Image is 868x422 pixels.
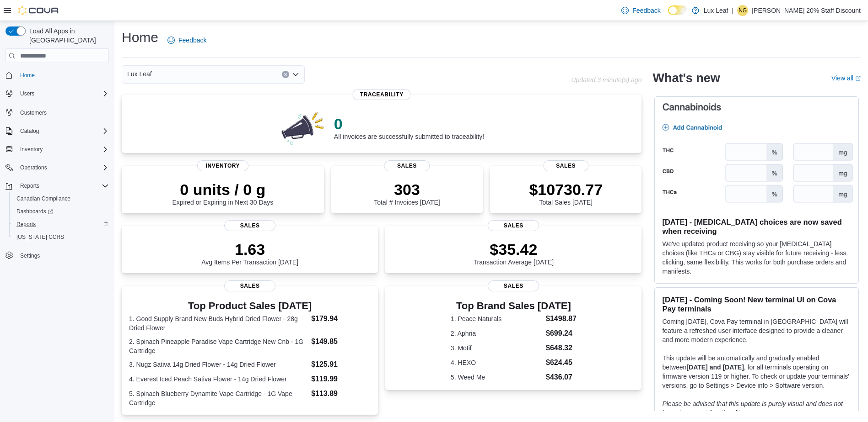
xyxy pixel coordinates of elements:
[662,317,851,344] p: Coming [DATE], Cova Pay terminal in [GEOGRAPHIC_DATA] will feature a refreshed user interface des...
[2,69,113,82] button: Home
[546,343,577,353] dd: $648.32
[172,180,273,199] p: 0 units / 0 g
[129,360,307,369] dt: 3. Nugz Sativa 14g Dried Flower - 14g Dried Flower
[16,69,109,81] span: Home
[9,205,113,218] a: Dashboards
[488,220,539,231] span: Sales
[334,115,484,140] div: All invoices are successfully submitted to traceability!
[474,240,554,266] div: Transaction Average [DATE]
[16,250,43,261] a: Settings
[737,5,748,16] div: Nicole Gorgichuk 20% Staff Discount
[20,127,39,135] span: Catalog
[16,70,38,81] a: Home
[279,109,327,146] img: 0
[13,193,74,204] a: Canadian Compliance
[20,164,47,171] span: Operations
[16,180,43,191] button: Reports
[831,74,861,82] a: View allExternal link
[311,336,371,347] dd: $149.85
[16,250,109,261] span: Settings
[704,5,728,16] p: Lux Leaf
[311,388,371,399] dd: $113.89
[474,240,554,258] p: $35.42
[9,231,113,243] button: [US_STATE] CCRS
[13,219,109,230] span: Reports
[16,162,51,173] button: Operations
[129,375,307,384] dt: 4. Everest Iced Peach Sativa Flower - 14g Dried Flower
[311,313,371,324] dd: $179.94
[16,195,70,202] span: Canadian Compliance
[178,36,206,45] span: Feedback
[546,313,577,324] dd: $1498.87
[668,5,687,15] input: Dark Mode
[662,217,851,236] h3: [DATE] - [MEDICAL_DATA] choices are now saved when receiving
[668,15,669,16] span: Dark Mode
[127,69,152,79] span: Lux Leaf
[16,144,46,155] button: Inventory
[311,359,371,370] dd: $125.91
[16,180,109,191] span: Reports
[9,218,113,231] button: Reports
[543,160,588,171] span: Sales
[311,374,371,385] dd: $119.99
[224,220,275,231] span: Sales
[201,240,298,266] div: Avg Items Per Transaction [DATE]
[16,88,109,99] span: Users
[16,144,109,155] span: Inventory
[20,146,43,153] span: Inventory
[5,65,109,286] nav: Complex example
[20,72,35,79] span: Home
[529,180,603,206] div: Total Sales [DATE]
[546,357,577,368] dd: $624.45
[129,389,307,407] dt: 5. Spinach Blueberry Dynamite Vape Cartridge - 1G Vape Cartridge
[529,180,603,199] p: $10730.77
[201,240,298,258] p: 1.63
[13,206,57,217] a: Dashboards
[451,358,542,367] dt: 4. HEXO
[451,314,542,323] dt: 1. Peace Naturals
[20,90,34,97] span: Users
[353,89,411,100] span: Traceability
[451,373,542,382] dt: 5. Weed Me
[2,179,113,192] button: Reports
[13,219,39,230] a: Reports
[662,295,851,313] h3: [DATE] - Coming Soon! New terminal UI on Cova Pay terminals
[129,337,307,355] dt: 2. Spinach Pineapple Paradise Vape Cartridge New Cnb - 1G Cartridge
[662,239,851,276] p: We've updated product receiving so your [MEDICAL_DATA] choices (like THCa or CBG) stay visible fo...
[16,162,109,173] span: Operations
[16,221,36,228] span: Reports
[632,6,660,15] span: Feedback
[13,232,68,243] a: [US_STATE] CCRS
[282,71,289,78] button: Clear input
[451,343,542,353] dt: 3. Motif
[172,180,273,206] div: Expired or Expiring in Next 30 Days
[374,180,440,199] p: 303
[2,161,113,174] button: Operations
[292,71,299,78] button: Open list of options
[571,76,642,84] p: Updated 3 minute(s) ago
[13,232,109,243] span: Washington CCRS
[384,160,430,171] span: Sales
[546,328,577,339] dd: $699.24
[164,31,210,49] a: Feedback
[20,252,40,259] span: Settings
[2,249,113,262] button: Settings
[20,109,47,116] span: Customers
[2,143,113,156] button: Inventory
[2,125,113,137] button: Catalog
[2,87,113,100] button: Users
[752,5,861,16] p: [PERSON_NAME] 20% Staff Discount
[652,71,720,85] h2: What's new
[122,28,158,47] h1: Home
[2,105,113,119] button: Customers
[26,26,109,45] span: Load All Apps in [GEOGRAPHIC_DATA]
[16,107,50,118] a: Customers
[739,5,747,16] span: NG
[18,6,59,15] img: Cova
[451,329,542,338] dt: 2. Aphria
[855,76,861,81] svg: External link
[16,126,43,137] button: Catalog
[13,206,109,217] span: Dashboards
[13,193,109,204] span: Canadian Compliance
[686,364,744,371] strong: [DATE] and [DATE]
